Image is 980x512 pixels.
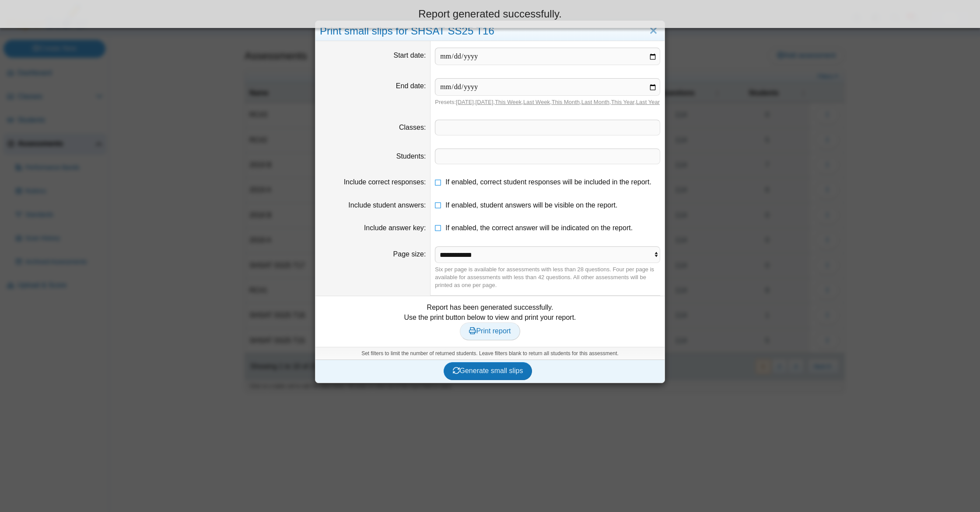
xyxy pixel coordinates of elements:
[445,201,617,209] span: If enabled, student answers will be visible on the report.
[394,52,426,59] label: Start date
[581,99,609,105] a: Last Month
[476,99,493,105] a: [DATE]
[435,149,660,164] tags: ​
[7,7,973,21] div: Report generated successfully.
[435,98,660,106] div: Presets: , , , , , , ,
[469,327,511,335] span: Print report
[453,367,523,374] span: Generate small slips
[396,152,426,160] label: Students
[399,124,426,131] label: Classes
[435,266,660,290] div: Six per page is available for assessments with less than 28 questions. Four per page is available...
[364,224,426,232] label: Include answer key
[611,99,635,105] a: This Year
[315,347,665,360] div: Set filters to limit the number of returned students. Leave filters blank to return all students ...
[348,201,426,209] label: Include student answers
[456,99,474,105] a: [DATE]
[460,322,520,340] a: Print report
[396,82,426,90] label: End date
[445,178,651,186] span: If enabled, correct student responses will be included in the report.
[495,99,521,105] a: This Week
[552,99,580,105] a: This Month
[523,99,550,105] a: Last Week
[636,99,660,105] a: Last Year
[435,120,660,135] tags: ​
[445,224,633,232] span: If enabled, the correct answer will be indicated on the report.
[444,362,532,380] button: Generate small slips
[393,250,426,258] label: Page size
[320,303,660,340] div: Report has been generated successfully. Use the print button below to view and print your report.
[647,24,660,38] a: Close
[344,178,426,186] label: Include correct responses
[315,21,665,42] div: Print small slips for SHSAT SS25 T16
